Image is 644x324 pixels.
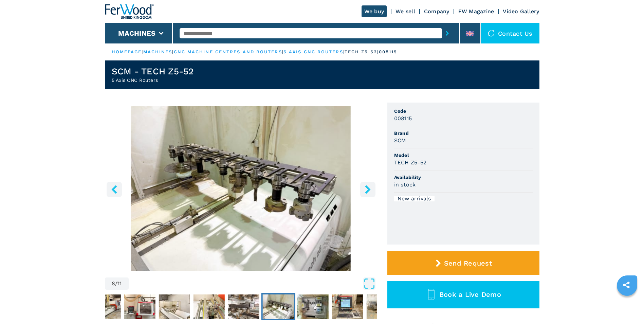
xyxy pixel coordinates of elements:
h1: SCM - TECH Z5-52 [112,66,194,77]
img: 5 Axis CNC Routers SCM TECH Z5-52 [105,106,377,271]
h3: SCM [394,137,406,144]
h3: in stock [394,181,416,188]
img: d8c4ff91abdf98dd8232d39ea8470150 [228,294,259,319]
h3: 008115 [394,114,412,122]
button: Send Request [387,251,539,275]
button: Go to Slide 3 [88,293,122,320]
span: | [282,49,283,54]
p: 008115 [379,49,398,55]
button: Go to Slide 5 [157,293,191,320]
span: Brand [394,130,533,137]
img: 6ea6671d1b9accb48afd651faea347fb [89,294,121,319]
span: | [142,49,143,54]
span: 11 [117,281,122,286]
a: sharethis [618,276,635,293]
span: Availability [394,174,533,181]
span: | [343,49,345,54]
button: Go to Slide 11 [365,293,399,320]
h3: TECH Z5-52 [394,159,427,166]
button: Go to Slide 6 [192,293,226,320]
button: Go to Slide 10 [330,293,364,320]
a: cnc machine centres and routers [174,49,282,54]
p: tech z5 52 | [345,49,379,55]
img: be694c66329b841c789b7b3a63d761a3 [193,294,224,319]
button: right-button [360,182,375,197]
span: | [172,49,173,54]
button: Go to Slide 7 [226,293,260,320]
img: Contact us [488,30,495,37]
button: Go to Slide 4 [123,293,157,320]
span: / [115,281,117,286]
span: Send Request [444,259,492,267]
a: Video Gallery [503,8,539,15]
button: Machines [118,29,155,37]
div: New arrivals [394,196,435,201]
a: We buy [362,5,387,17]
img: e096f2f699ef4bf37ab6c40c9f5d731d [159,294,190,319]
span: Book a Live Demo [439,290,501,299]
span: 8 [112,281,115,286]
button: left-button [107,182,122,197]
a: HOMEPAGE [112,49,142,54]
img: f2f1d4b31edbbe5ea76a8ab59b401a8f [124,294,155,319]
button: submit-button [442,25,453,41]
img: 11aa5f68b57ce4a826180df1647f5880 [332,294,363,319]
button: Open Fullscreen [130,277,375,290]
span: Model [394,152,533,159]
a: machines [143,49,172,54]
h2: 5 Axis CNC Routers [112,77,194,84]
button: Book a Live Demo [387,281,539,308]
span: Code [394,108,533,114]
div: Go to Slide 8 [105,106,377,271]
img: Ferwood [105,4,154,19]
a: 5 axis cnc routers [283,49,343,54]
a: FW Magazine [458,8,494,15]
img: 7f7611e7c38b645f76585fee2734942f [366,294,398,319]
a: Company [424,8,449,15]
nav: Thumbnail Navigation [53,293,326,320]
img: c6649812ad81f8c001e38c72146c3251 [297,294,328,319]
button: Go to Slide 8 [261,293,295,320]
a: We sell [395,8,415,15]
div: Contact us [481,23,539,43]
iframe: Chat [615,293,639,319]
img: c6fd26e886dfb0ce069aedfc73414576 [262,294,294,319]
button: Go to Slide 9 [296,293,330,320]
